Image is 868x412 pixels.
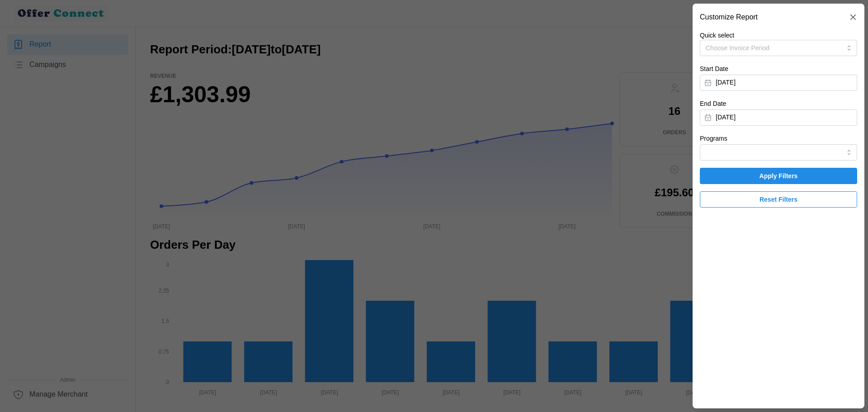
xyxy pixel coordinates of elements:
[706,44,769,52] span: Choose Invoice Period
[759,168,798,184] span: Apply Filters
[700,31,857,40] p: Quick select
[700,40,857,56] button: Choose Invoice Period
[700,109,857,126] button: [DATE]
[700,99,726,109] label: End Date
[700,75,857,91] button: [DATE]
[700,134,727,144] label: Programs
[759,192,797,207] span: Reset Filters
[700,191,857,208] button: Reset Filters
[700,168,857,184] button: Apply Filters
[700,64,728,74] label: Start Date
[700,14,758,21] h2: Customize Report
